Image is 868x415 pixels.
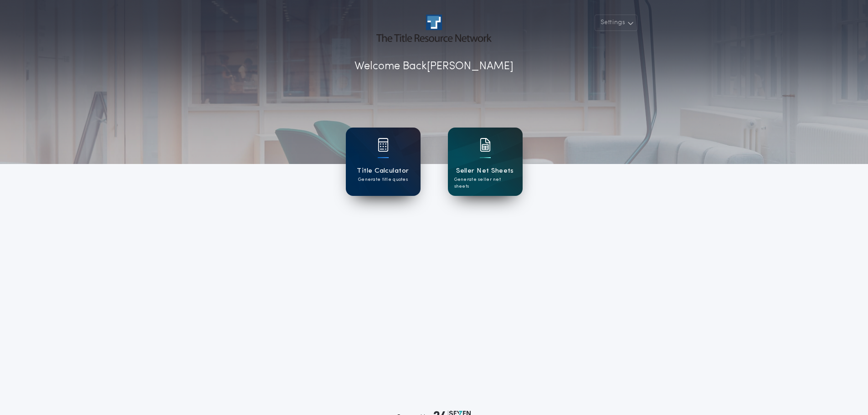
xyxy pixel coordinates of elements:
[346,128,421,196] a: card iconTitle CalculatorGenerate title quotes
[376,15,491,42] img: account-logo
[378,138,389,152] img: card icon
[454,176,516,190] p: Generate seller net sheets
[456,166,514,176] h1: Seller Net Sheets
[480,138,491,152] img: card icon
[354,58,514,75] p: Welcome Back [PERSON_NAME]
[357,166,409,176] h1: Title Calculator
[448,128,523,196] a: card iconSeller Net SheetsGenerate seller net sheets
[358,176,408,183] p: Generate title quotes
[595,15,637,31] button: Settings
